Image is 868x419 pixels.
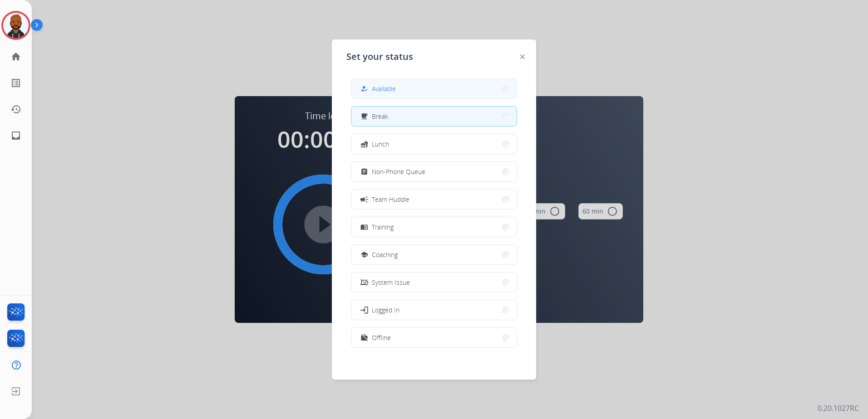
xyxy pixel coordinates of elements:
mat-icon: login [360,305,369,314]
mat-icon: history [10,104,21,115]
mat-icon: home [10,51,21,62]
img: avatar [3,13,29,38]
span: Available [372,84,396,93]
button: Offline [351,328,517,347]
span: Offline [372,333,391,342]
img: close-button [520,54,525,59]
mat-icon: phonelink_off [360,278,368,286]
span: Lunch [372,139,389,149]
span: Break [372,112,388,121]
button: Training [351,217,517,237]
mat-icon: campaign [360,195,369,204]
button: Coaching [351,245,517,264]
mat-icon: menu_book [360,223,368,231]
mat-icon: school [360,251,368,258]
mat-icon: work_off [360,334,368,341]
mat-icon: assignment [360,168,368,175]
span: Logged In [372,305,399,315]
mat-icon: inbox [10,130,21,141]
mat-icon: fastfood [360,140,368,148]
p: 0.20.1027RC [818,403,859,414]
span: Coaching [372,250,398,259]
span: Training [372,222,394,232]
button: System Issue [351,273,517,292]
span: System Issue [372,278,410,287]
mat-icon: how_to_reg [360,85,368,93]
span: Set your status [346,50,413,63]
span: Non-Phone Queue [372,167,425,176]
mat-icon: free_breakfast [360,112,368,120]
button: Team Huddle [351,190,517,209]
mat-icon: list_alt [10,78,21,88]
button: Non-Phone Queue [351,162,517,181]
span: Team Huddle [372,195,409,204]
button: Lunch [351,134,517,154]
button: Logged In [351,300,517,320]
button: Available [351,79,517,98]
button: Break [351,107,517,126]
